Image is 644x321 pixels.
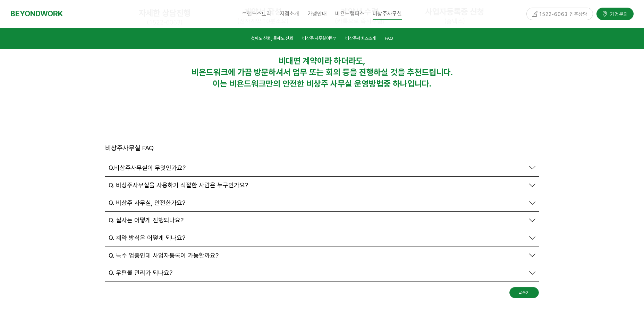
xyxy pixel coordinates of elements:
span: 브랜드스토리 [242,10,271,17]
span: Q. 비상주 사무실, 안전한가요? [109,199,185,207]
strong: 중 하나입니다. [383,79,431,89]
a: 비상주사무실 [368,5,406,23]
span: FAQ [385,36,393,41]
a: 비상주서비스소개 [345,35,376,44]
span: 비상주 사무실이란? [302,36,336,41]
span: 비욘드캠퍼스 [335,10,364,17]
span: 지점소개 [280,10,299,17]
a: 가맹문의 [596,7,634,19]
a: FAQ [385,35,393,44]
span: 비상주서비스소개 [345,36,376,41]
a: 첫째도 신뢰, 둘째도 신뢰 [251,35,293,44]
a: 가맹안내 [303,5,331,23]
a: 글쓰기 [509,287,539,298]
span: 비상주사무실 [373,8,402,20]
span: Q. 특수 업종인데 사업자등록이 가능할까요? [109,252,219,259]
span: Q. 비상주사무실을 사용하기 적절한 사람은 누구인가요? [109,181,248,189]
a: 비상주 사무실이란? [302,35,336,44]
a: BEYONDWORK [10,7,63,20]
span: 가맹문의 [608,10,628,17]
span: 가맹안내 [307,10,327,17]
strong: 비대면 계약이라 하더라도, [279,56,365,66]
span: Q.비상주사무실이 무엇인가요? [109,164,186,172]
span: Q. 우편물 관리가 되나요? [109,269,172,277]
span: 비욘드워크에 가끔 방문하셔서 업무 또는 회의 등을 진행하실 것을 추천드립니다. [192,67,453,77]
a: 브랜드스토리 [238,5,276,23]
span: Q. 계약 방식은 어떻게 되나요? [109,234,185,242]
header: 비상주사무실 FAQ [105,142,154,154]
span: Q. 실사는 어떻게 진행되나요? [109,216,184,224]
a: 비욘드캠퍼스 [331,5,368,23]
span: 첫째도 신뢰, 둘째도 신뢰 [251,36,293,41]
span: 이는 비욘드워크만의 안전한 비상주 사무실 운영방법 [213,79,383,89]
a: 지점소개 [276,5,303,23]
